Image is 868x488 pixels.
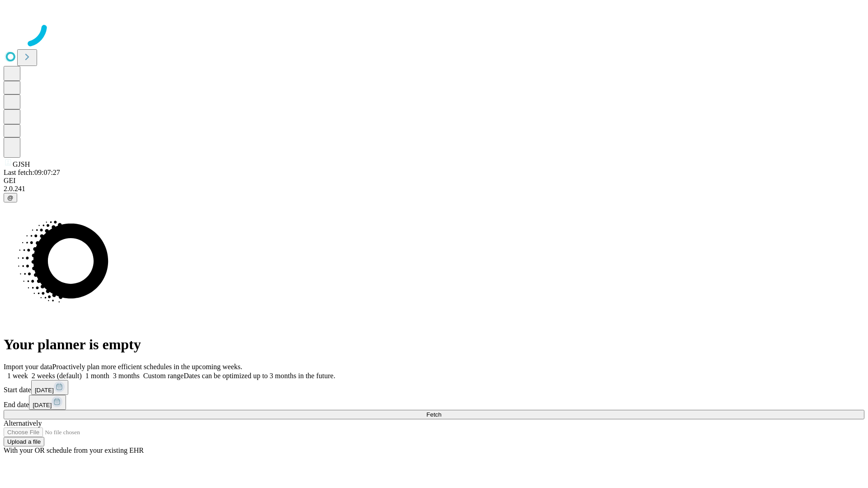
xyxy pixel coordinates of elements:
[184,372,335,380] span: Dates can be optimized up to 3 months in the future.
[29,395,66,410] button: [DATE]
[4,380,864,395] div: Start date
[31,380,68,395] button: [DATE]
[4,169,60,176] span: Last fetch: 09:07:27
[4,177,864,185] div: GEI
[4,185,864,193] div: 2.0.241
[35,387,54,394] span: [DATE]
[4,336,864,353] h1: Your planner is empty
[4,193,17,202] button: @
[7,372,28,380] span: 1 week
[143,372,184,380] span: Custom range
[4,363,52,371] span: Import your data
[52,363,242,371] span: Proactively plan more efficient schedules in the upcoming weeks.
[113,372,140,380] span: 3 months
[13,160,30,168] span: GJSH
[32,372,82,380] span: 2 weeks (default)
[426,411,441,418] span: Fetch
[33,402,52,408] span: [DATE]
[7,194,14,201] span: @
[85,372,109,380] span: 1 month
[4,410,864,419] button: Fetch
[4,437,44,446] button: Upload a file
[4,395,864,410] div: End date
[4,419,42,427] span: Alternatively
[4,446,144,454] span: With your OR schedule from your existing EHR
